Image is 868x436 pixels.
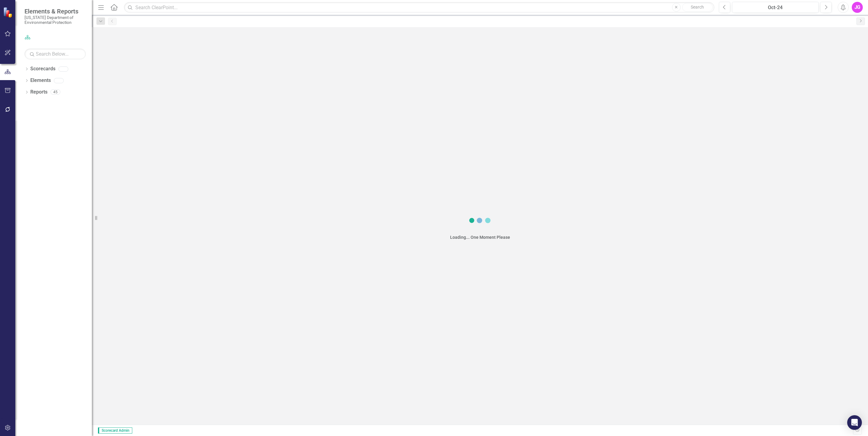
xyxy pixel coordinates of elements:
div: Loading... One Moment Please [450,234,510,240]
div: Open Intercom Messenger [847,415,862,430]
input: Search Below... [24,49,86,59]
a: Elements [30,77,51,84]
span: Scorecard Admin [98,427,132,434]
button: Search [682,3,713,12]
small: [US_STATE] Department of Environmental Protection [24,15,86,25]
a: Reports [30,89,47,96]
span: Elements & Reports [24,8,86,15]
button: Oct-24 [732,2,819,13]
input: Search ClearPoint... [124,2,714,13]
div: Oct-24 [734,4,817,11]
a: Scorecards [30,65,55,72]
img: ClearPoint Strategy [3,7,14,18]
span: Search [691,5,704,9]
button: JG [852,2,863,13]
div: 45 [51,90,60,95]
